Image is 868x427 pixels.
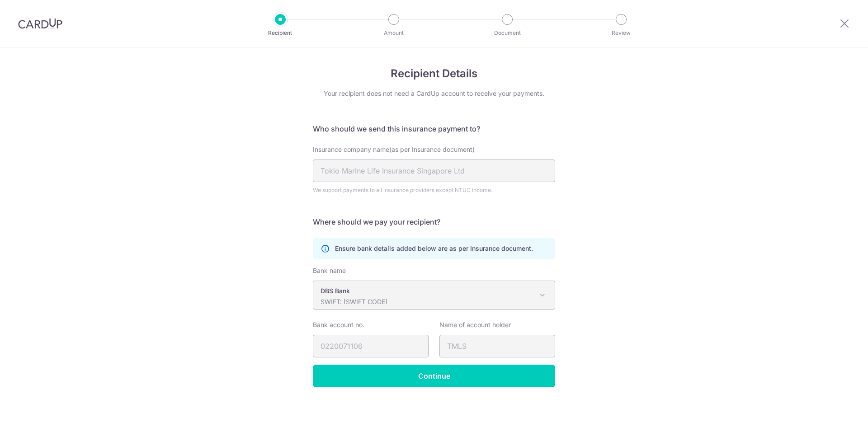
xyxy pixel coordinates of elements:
span: Insurance company name(as per Insurance document) [313,145,475,153]
p: DBS Bank [321,286,533,296]
p: Recipient [247,28,314,38]
iframe: Opens a widget where you can find more information [810,400,859,422]
h5: Where should we pay your recipient? [313,216,555,227]
input: Continue [313,365,555,387]
h4: Recipient Details [313,66,555,82]
span: DBS Bank [313,281,555,309]
p: Amount [360,28,427,38]
label: Bank account no. [313,320,364,329]
div: We support payments to all insurance providers except NTUC Income. [313,186,555,195]
img: CardUp [18,18,62,29]
p: SWIFT: [SWIFT_CODE] [321,297,533,306]
p: Review [588,28,655,38]
span: DBS Bank [313,281,555,310]
label: Name of account holder [439,320,511,329]
div: Your recipient does not need a CardUp account to receive your payments. [313,89,555,98]
label: Bank name [313,266,346,275]
p: Document [474,28,541,38]
h5: Who should we send this insurance payment to? [313,123,555,134]
p: Ensure bank details added below are as per Insurance document. [335,244,533,253]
